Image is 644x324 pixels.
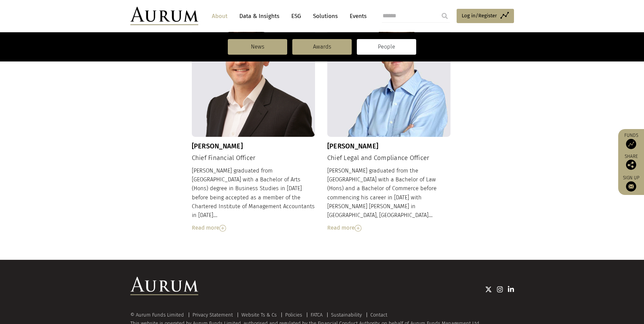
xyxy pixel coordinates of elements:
[622,132,641,149] a: Funds
[622,175,641,192] a: Sign up
[331,312,362,318] a: Sustainability
[346,10,367,22] a: Events
[355,225,362,232] img: Read More
[311,312,323,318] a: FATCA
[327,142,451,150] h3: [PERSON_NAME]
[130,277,198,295] img: Aurum Logo
[327,166,451,233] div: [PERSON_NAME] graduated from the [GEOGRAPHIC_DATA] with a Bachelor of Law (Hons) and a Bachelor o...
[438,9,452,23] input: Submit
[370,312,387,318] a: Contact
[192,312,233,318] a: Privacy Statement
[310,10,341,22] a: Solutions
[192,154,315,162] h4: Chief Financial Officer
[327,154,451,162] h4: Chief Legal and Compliance Officer
[192,223,315,232] div: Read more
[192,166,315,233] div: [PERSON_NAME] graduated from [GEOGRAPHIC_DATA] with a Bachelor of Arts (Hons) degree in Business ...
[508,286,514,293] img: Linkedin icon
[236,10,283,22] a: Data & Insights
[622,154,641,170] div: Share
[357,39,416,55] a: People
[327,223,451,232] div: Read more
[462,12,497,20] span: Log in/Register
[626,181,636,192] img: Sign up to our newsletter
[626,139,636,149] img: Access Funds
[192,142,315,150] h3: [PERSON_NAME]
[228,39,287,55] a: News
[130,7,198,25] img: Aurum
[292,39,352,55] a: Awards
[457,9,514,23] a: Log in/Register
[130,312,187,318] div: © Aurum Funds Limited
[288,10,305,22] a: ESG
[626,160,636,170] img: Share this post
[485,286,492,293] img: Twitter icon
[208,10,231,22] a: About
[219,225,226,232] img: Read More
[285,312,302,318] a: Policies
[241,312,277,318] a: Website Ts & Cs
[497,286,503,293] img: Instagram icon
